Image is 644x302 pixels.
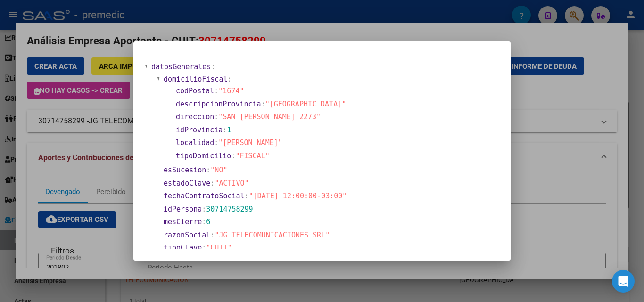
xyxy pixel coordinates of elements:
span: "[PERSON_NAME]" [218,139,282,147]
span: "NO" [210,166,227,174]
span: : [214,87,218,95]
span: : [210,179,215,188]
span: direccion [176,113,214,121]
span: "[GEOGRAPHIC_DATA]" [265,100,347,108]
span: "CUIT" [206,244,231,252]
span: : [211,63,215,71]
span: : [245,192,249,200]
span: 30714758299 [206,205,253,213]
span: estadoClave [164,179,210,188]
span: fechaContratoSocial [164,192,245,200]
span: "[DATE] 12:00:00-03:00" [249,192,347,200]
span: descripcionProvincia [176,100,261,108]
span: : [202,205,206,213]
span: "SAN [PERSON_NAME] 2273" [218,113,321,121]
span: : [223,126,227,134]
span: : [210,231,215,239]
span: idPersona [164,205,202,213]
span: : [206,166,210,174]
span: : [202,244,206,252]
span: mesCierre [164,218,202,226]
span: idProvincia [176,126,223,134]
span: domicilioFiscal [164,75,227,83]
span: tipoDomicilio [176,152,231,160]
span: "JG TELECOMUNICACIONES SRL" [215,231,330,239]
span: 6 [206,218,210,226]
span: : [227,75,231,83]
div: Open Intercom Messenger [612,270,635,293]
span: datosGenerales [151,63,211,71]
span: tipoClave [164,244,202,252]
span: esSucesion [164,166,206,174]
span: "ACTIVO" [215,179,248,188]
span: : [231,152,235,160]
span: "FISCAL" [235,152,269,160]
span: : [202,218,206,226]
span: : [261,100,265,108]
span: 1 [227,126,231,134]
span: codPostal [176,87,214,95]
span: "1674" [218,87,244,95]
span: razonSocial [164,231,210,239]
span: : [214,113,218,121]
span: localidad [176,139,214,147]
span: : [214,139,218,147]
